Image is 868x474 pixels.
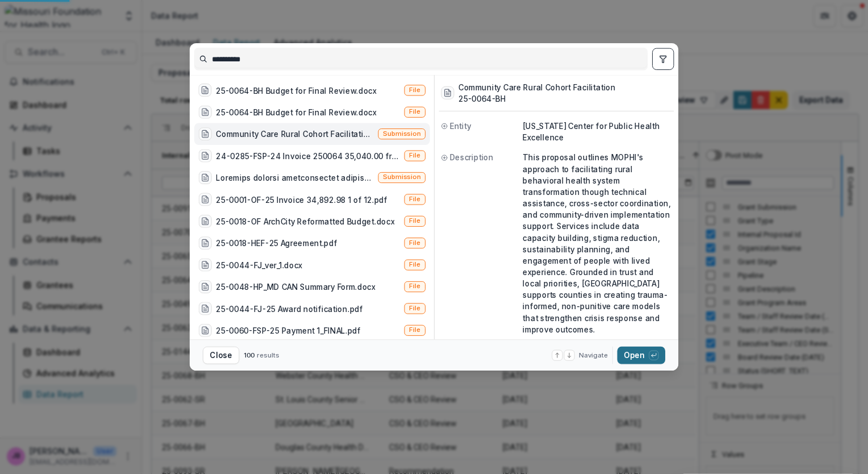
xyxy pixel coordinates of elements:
div: 25-0001-OF-25 Invoice 34,892.98 1 of 12.pdf [216,193,387,205]
p: This proposal outlines MOPHI's approach to facilitating rural behavioral health system transforma... [523,152,671,335]
span: File [409,260,420,268]
span: results [257,351,279,359]
span: File [409,239,420,247]
span: File [409,282,420,290]
button: Open [617,347,665,364]
button: Close [203,347,239,364]
span: File [409,86,420,94]
div: 25-0044-FJ_ver_1.docx [216,259,302,271]
span: File [409,217,420,225]
div: 25-0064-BH Budget for Final Review.docx [216,106,376,118]
span: File [409,151,420,159]
span: Description [450,152,494,163]
span: Submission [383,173,420,181]
span: File [409,108,420,116]
div: 25-0064-BH Budget for Final Review.docx [216,84,376,95]
div: 24-0285-FSP-24 Invoice 250064 35,040.00 from Openfields.pdf [216,150,400,161]
span: Entity [450,120,471,131]
span: File [409,195,420,203]
div: 25-0018-OF ArchCity Reformatted Budget.docx [216,215,394,227]
div: 25-0018-HEF-25 Agreement.pdf [216,237,337,248]
span: 100 [244,351,255,359]
div: 25-0060-FSP-25 Payment 1_FINAL.pdf [216,325,360,336]
div: 25-0048-HP_MD CAN Summary Form.docx [216,281,375,292]
span: Navigate [579,350,608,360]
span: Submission [383,130,420,138]
div: 25-0044-FJ-25 Award notification.pdf [216,302,362,314]
h3: Community Care Rural Cohort Facilitation [458,81,615,93]
div: Community Care Rural Cohort Facilitation (This proposal outlines MOPHI's approach to facilitating... [216,128,373,139]
span: File [409,326,420,334]
div: Loremips dolorsi ametconsectet adipisc eli seddoeiu temp inc utlaboree dol magnaaliquae adminimve... [216,172,373,183]
button: toggle filters [652,48,674,70]
span: File [409,304,420,312]
h3: 25-0064-BH [458,93,615,104]
p: [US_STATE] Center for Public Health Excellence [523,120,671,143]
